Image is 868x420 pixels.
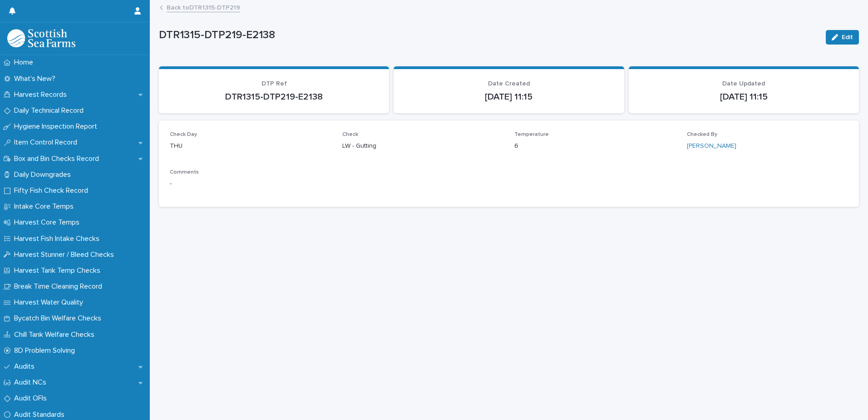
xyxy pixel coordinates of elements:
a: Back toDTR1315-DTP219 [167,2,240,12]
p: Daily Downgrades [10,170,78,179]
p: - [170,179,848,189]
a: [PERSON_NAME] [687,141,736,151]
p: 6 [514,141,676,151]
p: Audits [10,362,42,371]
p: Harvest Water Quality [10,298,90,307]
p: Break Time Cleaning Record [10,282,109,291]
p: Intake Core Temps [10,202,81,211]
p: Fifty Fish Check Record [10,186,95,195]
p: Audit NCs [10,378,54,387]
span: Temperature [514,132,549,137]
span: Date Created [488,80,530,87]
p: What's New? [10,75,63,83]
p: Chill Tank Welfare Checks [10,330,102,339]
img: mMrefqRFQpe26GRNOUkG [7,29,75,47]
p: Daily Technical Record [10,106,91,115]
span: Comments [170,170,199,175]
p: Box and Bin Checks Record [10,155,106,163]
span: Edit [842,34,853,40]
p: Bycatch Bin Welfare Checks [10,314,108,323]
p: [DATE] 11:15 [640,91,848,102]
p: Harvest Stunner / Bleed Checks [10,250,121,259]
p: Hygiene Inspection Report [10,122,104,131]
p: Harvest Tank Temp Checks [10,266,108,275]
span: Check Day [170,132,197,137]
span: Check [342,132,358,137]
p: Harvest Records [10,90,74,99]
p: Audit OFIs [10,394,54,403]
p: DTR1315-DTP219-E2138 [159,29,819,42]
p: [DATE] 11:15 [404,91,613,102]
p: THU [170,141,331,151]
p: Item Control Record [10,138,84,147]
p: 8D Problem Solving [10,346,82,355]
p: Home [10,58,40,67]
p: LW - Gutting [342,141,504,151]
span: DTP Ref [261,80,287,87]
button: Edit [826,30,859,45]
p: Audit Standards [10,410,72,419]
span: Date Updated [722,80,765,87]
p: Harvest Fish Intake Checks [10,235,107,243]
span: Checked By [687,132,717,137]
p: DTR1315-DTP219-E2138 [170,91,378,102]
p: Harvest Core Temps [10,218,87,227]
